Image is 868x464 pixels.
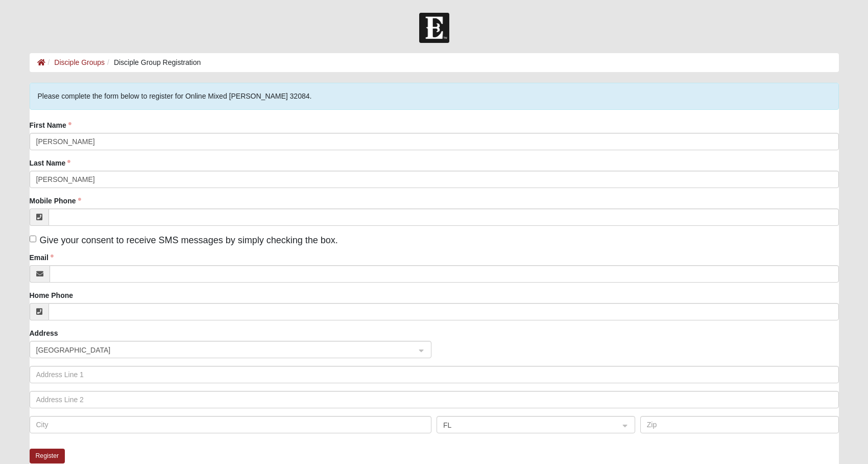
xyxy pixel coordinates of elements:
div: Please complete the form below to register for Online Mixed [PERSON_NAME] 32084. [30,83,839,110]
label: Last Name [30,158,71,168]
input: City [30,416,432,433]
input: Zip [640,416,839,433]
button: Register [30,449,65,463]
label: Mobile Phone [30,196,81,206]
span: United States [36,344,407,356]
li: Disciple Group Registration [105,57,201,68]
label: Home Phone [30,290,74,300]
label: Address [30,328,58,338]
span: FL [443,420,610,431]
img: Church of Eleven22 Logo [419,13,449,43]
input: Give your consent to receive SMS messages by simply checking the box. [30,236,36,242]
label: First Name [30,120,71,130]
input: Address Line 2 [30,391,839,408]
span: Give your consent to receive SMS messages by simply checking the box. [40,235,338,245]
input: Address Line 1 [30,366,839,383]
label: Email [30,252,54,263]
a: Disciple Groups [54,58,105,66]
